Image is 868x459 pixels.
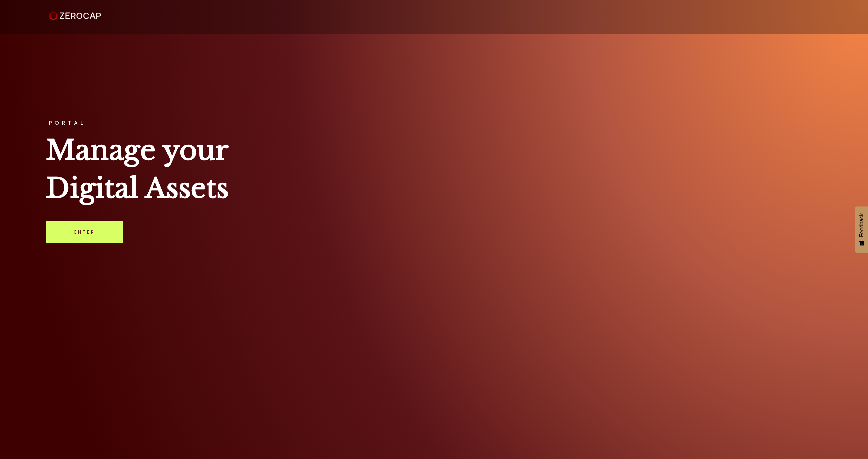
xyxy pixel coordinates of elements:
[859,213,865,237] span: Feedback
[855,206,868,253] button: Feedback - Show survey
[46,131,822,207] h1: Manage your Digital Assets
[49,11,101,21] img: ZeroCap
[46,221,123,243] a: Enter
[46,120,822,126] h3: PORTAL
